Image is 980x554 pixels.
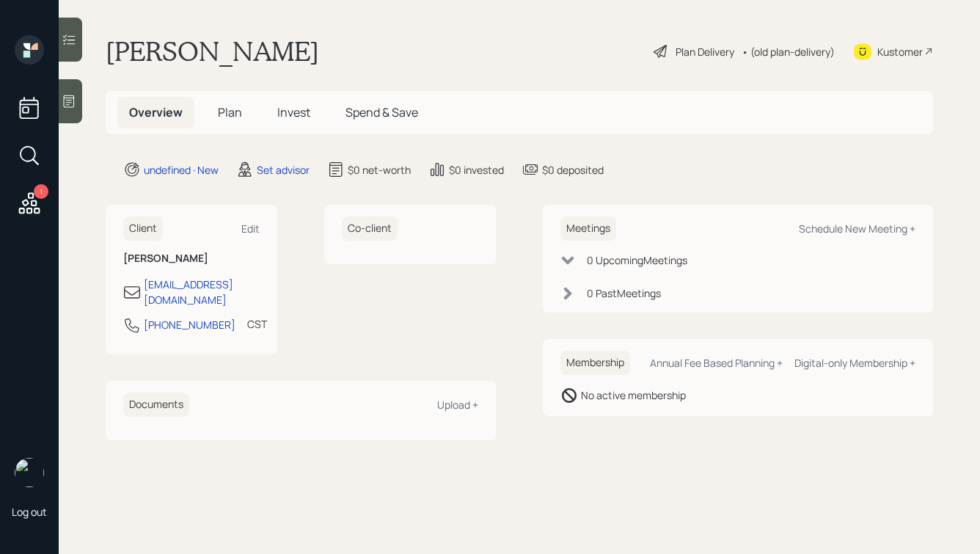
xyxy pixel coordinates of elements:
h6: Documents [123,393,189,417]
div: Annual Fee Based Planning + [650,356,783,370]
div: $0 net-worth [348,162,411,178]
div: • (old plan-delivery) [742,44,835,59]
div: [EMAIL_ADDRESS][DOMAIN_NAME] [144,277,260,307]
h6: Client [123,216,163,241]
div: No active membership [581,387,686,403]
h6: [PERSON_NAME] [123,252,260,265]
div: 0 Upcoming Meeting s [587,252,687,268]
div: 1 [34,184,48,199]
span: Overview [129,104,183,120]
div: Plan Delivery [676,44,734,59]
div: CST [247,316,267,332]
div: Edit [241,222,260,236]
div: 0 Past Meeting s [587,285,661,301]
span: Plan [218,104,242,120]
h6: Membership [560,351,630,375]
div: undefined · New [144,162,219,178]
div: Log out [12,505,47,519]
h6: Co-client [342,216,398,241]
div: [PHONE_NUMBER] [144,317,235,332]
div: Set advisor [257,162,310,178]
h6: Meetings [560,216,616,241]
div: Kustomer [877,44,923,59]
div: Digital-only Membership + [794,356,915,370]
img: hunter_neumayer.jpg [15,458,44,487]
div: Schedule New Meeting + [799,222,915,236]
div: Upload + [437,398,478,412]
span: Spend & Save [345,104,418,120]
div: $0 deposited [542,162,604,178]
div: $0 invested [449,162,504,178]
h1: [PERSON_NAME] [106,35,319,68]
span: Invest [277,104,310,120]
